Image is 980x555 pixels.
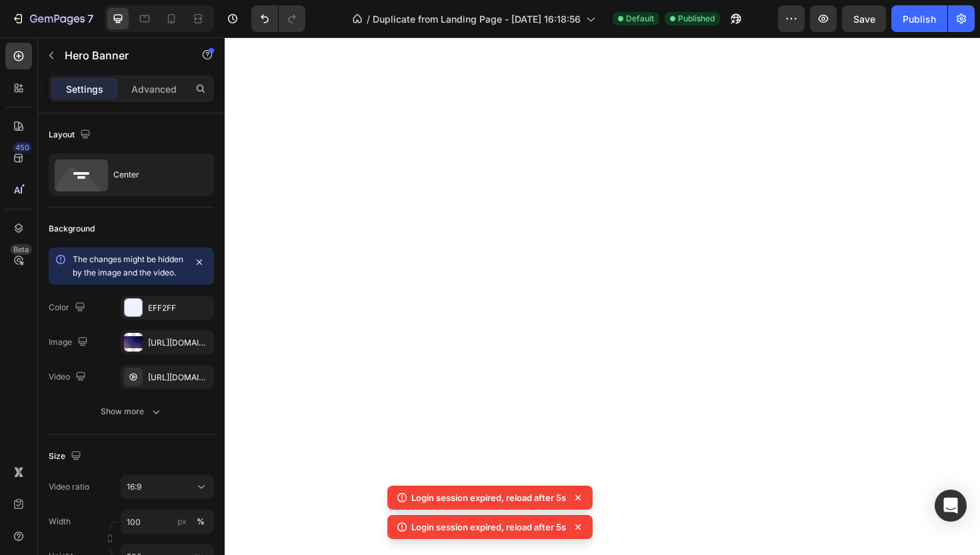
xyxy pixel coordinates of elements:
div: px [177,516,187,528]
button: 16:9 [121,475,214,499]
input: px% [121,510,214,534]
iframe: Design area [225,37,980,555]
span: Save [853,13,875,25]
div: Publish [903,12,936,26]
span: Published [678,13,715,25]
button: Show more [49,400,214,424]
button: px [193,514,209,530]
label: Width [49,516,71,528]
button: % [174,514,190,530]
div: Show more [101,405,163,418]
span: Default [626,13,654,25]
div: % [197,516,205,528]
span: / [367,12,370,26]
div: Color [49,299,88,317]
div: Background [49,223,95,235]
p: Advanced [131,82,177,96]
div: Video ratio [49,481,89,493]
div: Open Intercom Messenger [935,490,967,522]
p: Hero Banner [65,47,178,63]
p: Settings [66,82,103,96]
button: Save [842,5,886,32]
div: [URL][DOMAIN_NAME] [148,372,211,384]
span: The changes might be hidden by the image and the video. [73,254,183,277]
span: Duplicate from Landing Page - [DATE] 16:18:56 [373,12,581,26]
button: 7 [5,5,99,32]
div: 450 [13,142,32,153]
div: Video [49,368,89,386]
div: Size [49,448,84,466]
p: 7 [87,11,93,27]
div: Center [113,159,195,190]
div: Image [49,334,91,352]
button: Publish [891,5,947,32]
div: Beta [10,244,32,255]
div: [URL][DOMAIN_NAME] [148,337,211,349]
div: Layout [49,126,93,144]
div: Undo/Redo [251,5,305,32]
div: EFF2FF [148,302,211,314]
span: 16:9 [127,482,141,492]
p: Login session expired, reload after 5s [411,491,566,504]
p: Login session expired, reload after 5s [411,520,566,534]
